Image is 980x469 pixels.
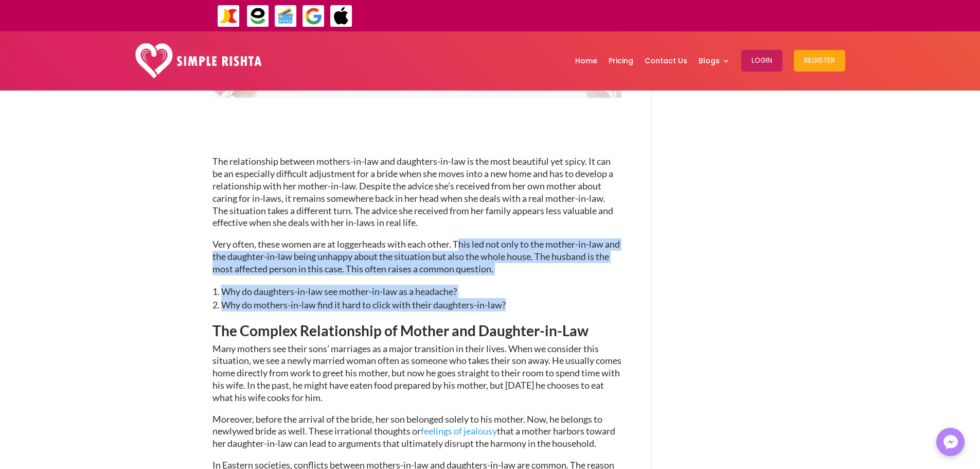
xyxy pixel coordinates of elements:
img: GooglePay-icon [302,5,325,28]
a: Blogs [699,34,730,88]
img: Credit Cards [274,5,297,28]
a: Home [575,34,597,88]
a: Register [794,34,845,88]
button: Login [741,50,782,72]
img: EasyPaisa-icon [246,5,270,28]
a: Login [741,34,782,88]
p: Many mothers see their sons’ marriages as a major transition in their lives. When we consider thi... [212,343,621,413]
li: Why do mothers-in-law find it hard to click with their daughters-in-law? [212,298,621,311]
button: Register [794,50,845,72]
p: Very often, these women are at loggerheads with each other. This led not only to the mother-in-la... [212,238,621,284]
a: Contact Us [645,34,687,88]
img: ApplePay-icon [330,5,353,28]
a: Pricing [609,34,633,88]
p: The relationship between mothers-in-law and daughters-in-law is the most beautiful yet spicy. It ... [212,155,621,238]
li: Why do daughters-in-law see mother-in-law as a headache? [212,285,621,298]
img: Messenger [940,432,961,453]
strong: The Complex Relationship of Mother and Daughter-in-Law [212,322,589,339]
a: feelings of jealousy [421,425,497,437]
img: JazzCash-icon [217,5,240,28]
p: Moreover, before the arrival of the bride, her son belonged solely to his mother. Now, he belongs... [212,413,621,459]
